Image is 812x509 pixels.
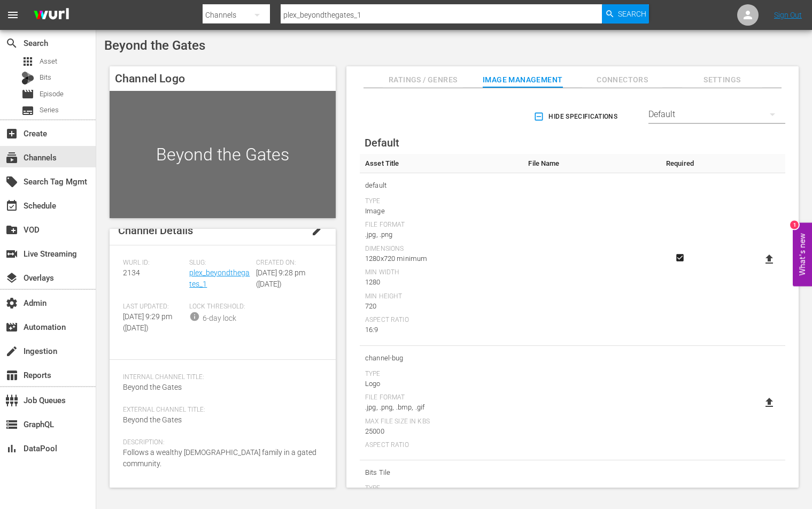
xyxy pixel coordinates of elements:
img: ans4CAIJ8jUAAAAAAAAAAAAAAAAAAAAAAAAgQb4GAAAAAAAAAAAAAAAAAAAAAAAAJMjXAAAAAAAAAAAAAAAAAAAAAAAAgAT5G... [26,3,77,28]
span: Asset [21,55,34,68]
span: Bits Tile [365,466,517,480]
span: Search [618,4,646,24]
div: Type [365,370,517,379]
span: Automation [5,321,18,334]
div: 16:9 [365,325,517,335]
div: 1280x720 minimum [365,253,517,264]
span: Live Streaming [5,248,18,260]
a: plex_beyondthegates_1 [189,268,250,288]
span: Episode [21,88,34,101]
div: 1 [790,221,799,229]
span: VOD [5,223,18,236]
div: Aspect Ratio [365,441,517,450]
span: Lock Threshold: [189,303,250,311]
div: 25000 [365,426,517,437]
span: Channel Details [118,224,193,237]
span: Search [5,37,18,50]
span: Created On: [256,259,317,267]
button: Hide Specifications [531,102,622,132]
span: Image Management [483,73,563,87]
div: File Format [365,394,517,402]
span: [DATE] 9:29 pm ([DATE]) [123,312,172,332]
span: channel-bug [365,351,517,365]
span: Create [5,127,18,140]
th: Required [661,154,700,173]
div: Aspect Ratio [365,316,517,325]
span: Bits [40,72,51,83]
span: Follows a wealthy [DEMOGRAPHIC_DATA] family in a gated community. [123,448,316,468]
span: Search Tag Mgmt [5,175,18,188]
span: Asset [40,56,57,67]
span: Beyond the Gates [123,383,182,391]
button: Open Feedback Widget [793,223,812,287]
span: Job Queues [5,394,18,407]
span: Channels [5,151,18,164]
span: Series [40,105,59,115]
span: Overlays [5,272,18,284]
span: Series [21,104,34,117]
div: Min Width [365,268,517,277]
span: Admin [5,297,18,310]
span: menu [6,9,19,21]
div: Beyond the Gates [110,91,336,218]
div: .jpg, .png, .bmp, .gif [365,402,517,413]
div: Image [365,206,517,217]
div: .jpg, .png [365,229,517,240]
span: Settings [682,73,762,87]
div: Max File Size In Kbs [365,418,517,426]
div: Type [365,197,517,206]
div: 720 [365,301,517,312]
button: edit [305,218,330,243]
th: File Name [523,154,660,173]
h4: Channel Logo [110,66,336,91]
div: Logo [365,379,517,389]
span: Internal Channel Title: [123,373,317,382]
span: Reports [5,369,18,382]
span: Wurl ID: [123,259,184,267]
span: info [189,311,200,322]
span: Schedule [5,199,18,212]
span: GraphQL [5,418,18,431]
span: Ratings / Genres [383,73,463,87]
span: Episode [40,89,64,99]
span: External Channel Title: [123,406,317,414]
button: Search [602,4,649,24]
div: Min Height [365,292,517,301]
div: Dimensions [365,245,517,253]
div: Bits [21,72,34,84]
span: Last Updated: [123,303,184,311]
span: Connectors [582,73,662,87]
span: Beyond the Gates [104,38,205,53]
div: File Format [365,221,517,229]
span: Default [365,136,399,149]
a: Sign Out [774,11,802,19]
div: Type [365,484,517,493]
span: Ingestion [5,345,18,358]
span: Description: [123,438,317,447]
span: [DATE] 9:28 pm ([DATE]) [256,268,305,288]
th: Asset Title [360,154,523,173]
span: Beyond the Gates [123,415,182,424]
span: Hide Specifications [536,111,617,122]
span: 2134 [123,268,140,277]
div: Default [648,99,785,129]
div: 6-day lock [203,313,236,324]
div: 1280 [365,277,517,288]
svg: Required [674,253,686,263]
span: DataPool [5,442,18,455]
span: Slug: [189,259,250,267]
span: edit [311,224,324,237]
span: default [365,179,517,192]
